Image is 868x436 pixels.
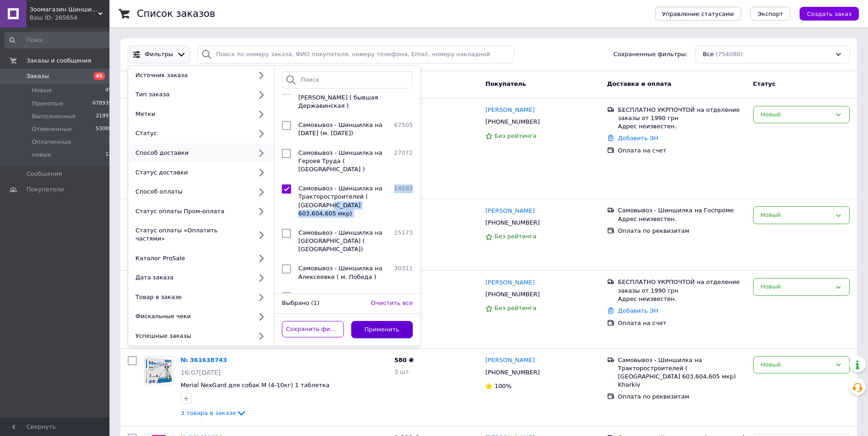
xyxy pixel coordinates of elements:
div: Самовывоз - Шиншилка на Тракторостроителей ( [GEOGRAPHIC_DATA] 603,604,605 мкр) [618,356,746,381]
div: Kharkiv [618,381,746,389]
span: Самовывоз - Шиншилка на [DATE] (м. [DATE]) [298,121,382,137]
span: 27072 [394,149,413,158]
a: Фото товару [144,356,173,385]
span: Самовывоз - Шиншилка на Героев Труда ( [GEOGRAPHIC_DATA] ) [298,149,382,173]
span: Управление статусами [662,11,734,17]
span: Заказы [26,72,49,80]
div: [PHONE_NUMBER] [483,116,541,128]
button: Экспорт [750,7,790,21]
span: Самовывоз - Шиншилка на [GEOGRAPHIC_DATA] ( [GEOGRAPHIC_DATA]) [298,229,382,252]
div: Дата заказа [132,273,252,282]
div: Адрес неизвестен. [618,122,746,131]
span: 16:07[DATE] [181,369,221,376]
span: 45 [105,86,112,95]
div: Источник заказа [132,71,252,79]
span: Без рейтинга [494,233,536,240]
span: Оплаченные [32,138,71,146]
div: Новый [761,282,831,292]
span: (754080) [716,51,743,58]
span: 678939 [93,100,112,108]
span: 14592 [394,184,413,193]
span: Новые [32,86,52,95]
div: Адрес неизвестен. [618,215,746,223]
div: БЕСПЛАТНО УКРПОЧТОЙ на отделение заказы от 1990 грн [618,278,746,294]
button: Сохранить фильтр [282,321,344,338]
img: Фото товару [145,357,173,385]
span: Фильтры [145,50,173,59]
a: № 361638743 [181,357,227,363]
span: Сохраненные фильтры: [613,50,688,59]
span: 12 [105,151,112,159]
div: Статус оплаты «Оплатить частями» [132,226,252,243]
a: [PERSON_NAME] [485,356,535,365]
span: 10250 [394,292,413,301]
span: 67505 [394,121,413,130]
div: БЕСПЛАТНО УКРПОЧТОЙ на отделение заказы от 1990 грн [618,106,746,122]
a: Создать заказ [790,10,859,17]
button: Применить [351,321,413,339]
span: Заказы и сообщения [26,57,91,65]
span: Самовывоз - Шиншилка на Алексеевке ( м. Победа ) [298,265,382,280]
span: 15173 [394,229,413,237]
div: Тип заказа [132,90,252,99]
div: Выбрано (1) [278,299,367,308]
div: Статус [132,129,252,137]
a: 3 товара в заказе [181,410,247,416]
a: [PERSON_NAME] [485,278,535,287]
div: Каталог ProSale [132,254,252,263]
span: Без рейтинга [494,132,536,139]
div: Новый [761,110,831,120]
div: Самовывоз - Шиншилка на Госпроме [618,206,746,215]
span: Выполненные [32,112,76,121]
span: Покупатель [485,80,526,87]
div: Успешные заказы [132,332,252,340]
a: Добавить ЭН [618,307,658,314]
span: Самовывоз - Шиншилка на Фонвизина ( [GEOGRAPHIC_DATA] ) [298,293,382,316]
div: Оплата по реквизитам [618,227,746,235]
div: Статус оплаты Пром-оплата [132,207,252,215]
div: Оплата на счет [618,147,746,155]
div: Адрес неизвестен. [618,295,746,303]
span: 3 шт. [394,368,411,375]
h1: Список заказов [137,8,215,19]
div: [PHONE_NUMBER] [483,289,541,300]
div: Фискальные чеки [132,312,252,320]
span: Экспорт [758,11,783,17]
span: 45 [94,72,105,80]
span: Без рейтинга [494,305,536,311]
div: [PHONE_NUMBER] [483,217,541,229]
div: Статус доставки [132,168,252,177]
button: Создать заказ [800,7,859,21]
div: Способ оплаты [132,188,252,196]
span: Очистить все [371,299,413,306]
span: новые [32,151,51,159]
div: Новый [761,360,831,370]
a: [PERSON_NAME] [485,207,535,215]
span: Доставка и оплата [607,80,671,87]
span: Самовывоз - Шиншилка [PERSON_NAME] ( бывшая Державинская ) [298,86,378,109]
span: 580 ₴ [394,357,414,363]
div: Товар в заказе [132,293,252,301]
span: Все [703,50,714,59]
div: Оплата на счет [618,319,746,327]
a: Добавить ЭН [618,135,658,142]
input: Поиск [5,32,113,48]
a: Merial NexGard для собак M (4-10кг) 1 таблетка [181,382,329,389]
span: Отмененные [32,125,72,133]
div: Новый [761,210,831,220]
span: Создать заказ [807,11,852,17]
span: Принятые [32,100,63,108]
button: Управление статусами [655,7,741,21]
span: 21993 [96,112,112,121]
input: Поиск [282,71,413,89]
div: Ваш ID: 265654 [30,14,109,22]
span: Статус [753,80,776,87]
span: Покупатели [26,185,64,194]
span: Самовывоз - Шиншилка на Тракторостроителей ( [GEOGRAPHIC_DATA] 603,604,605 мкр) [298,185,382,217]
span: Сообщения [26,170,62,178]
span: Сохранить фильтр [286,325,340,334]
a: [PERSON_NAME] [485,106,535,115]
span: 3 товара в заказе [181,410,236,416]
div: Способ доставки [132,149,252,157]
